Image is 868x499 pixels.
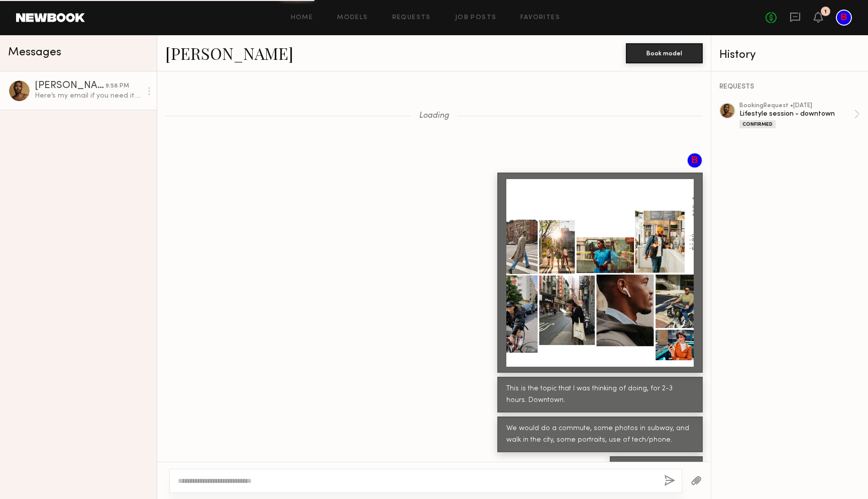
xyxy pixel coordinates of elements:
div: History [719,49,860,61]
a: [PERSON_NAME] [165,42,293,64]
div: Confirmed [739,120,776,128]
a: bookingRequest •[DATE]Lifestyle session - downtownConfirmed [739,103,860,128]
div: REQUESTS [719,84,860,91]
div: 9:58 PM [105,81,129,91]
a: Book model [626,48,703,57]
span: Messages [8,47,61,58]
a: Job Posts [455,15,497,21]
div: booking Request • [DATE] [739,103,854,109]
div: This is the topic that I was thinking of doing, for 2-3 hours. Downtown. [506,383,694,406]
a: Favorites [520,15,560,21]
div: We would do a commute, some photos in subway, and walk in the city, some portraits, use of tech/p... [506,423,694,446]
button: Book model [626,43,703,63]
div: Lifestyle session - downtown [739,109,854,119]
a: Home [291,15,313,21]
span: Loading [419,112,449,120]
div: [PERSON_NAME] [35,81,105,91]
div: 1 [824,9,827,15]
a: Requests [392,15,431,21]
a: Models [337,15,368,21]
div: Here’s my email if you need it. [EMAIL_ADDRESS][DOMAIN_NAME] [35,91,142,101]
